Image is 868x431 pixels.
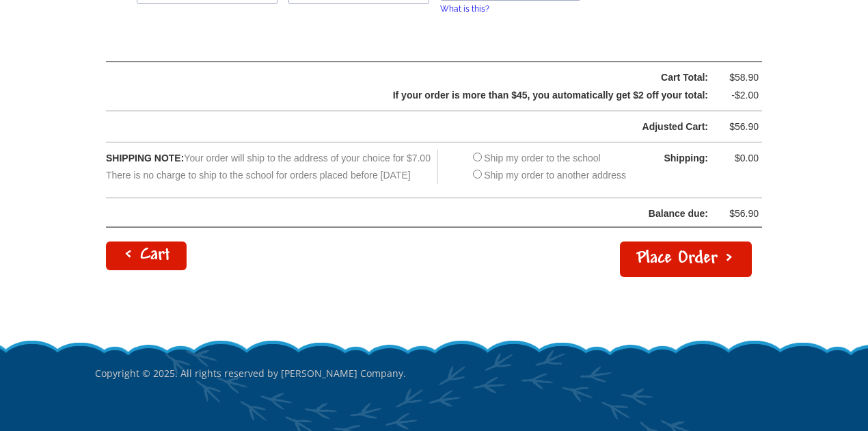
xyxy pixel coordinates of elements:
[440,4,489,14] a: What is this?
[141,69,708,86] div: Cart Total:
[106,153,184,164] span: SHIPPING NOTE:
[718,205,759,222] div: $56.90
[718,118,759,135] div: $56.90
[107,205,708,222] div: Balance due:
[470,150,626,184] div: Ship my order to the school Ship my order to another address
[141,87,708,104] div: If your order is more than $45, you automatically get $2 off your total:
[718,87,759,104] div: -$2.00
[620,241,752,277] button: Place Order >
[106,150,438,184] div: Your order will ship to the address of your choice for $7.00 There is no charge to ship to the sc...
[106,241,187,270] a: < Cart
[141,118,708,135] div: Adjusted Cart:
[640,150,708,167] div: Shipping:
[95,339,773,408] p: Copyright © 2025. All rights reserved by [PERSON_NAME] Company.
[718,69,759,86] div: $58.90
[718,150,759,167] div: $0.00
